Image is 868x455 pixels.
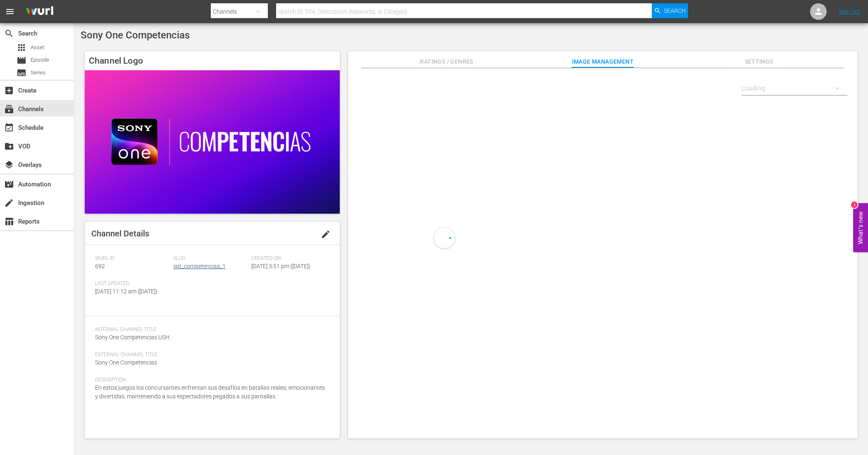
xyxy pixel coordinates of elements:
span: Description: [95,377,325,384]
span: Reports [4,217,14,226]
span: Ratings / Genres [416,57,478,67]
span: Channels [4,104,14,114]
span: VOD [4,141,14,151]
span: Create [4,86,14,95]
span: Slug: [173,255,247,262]
span: Episode [17,55,26,65]
a: spt_competencias_1 [173,263,226,269]
span: edit [321,229,331,239]
span: Automation [4,179,14,189]
span: Last Updated: [95,281,169,287]
span: En estos juegos los concursantes enfrentan sus desafíos en batallas reales, emocionantes y divert... [95,384,325,400]
span: Channel Details [91,229,149,238]
span: Schedule [4,123,14,133]
button: Search [652,3,688,18]
div: 1 [851,201,858,208]
span: Search [4,29,14,38]
span: Wurl ID: [95,255,169,262]
span: Sony One Competencias [81,29,190,41]
span: [DATE] 3:51 pm ([DATE]) [251,263,310,269]
span: menu [5,7,15,17]
span: Image Management [572,57,634,67]
span: Internal Channel Title: [95,326,325,333]
span: Episode [31,56,49,64]
a: Sign Out [839,8,860,15]
img: Sony One Competencias [85,70,340,214]
span: Overlays [4,160,14,170]
img: ans4CAIJ8jUAAAAAAAAAAAAAAAAAAAAAAAAgQb4GAAAAAAAAAAAAAAAAAAAAAAAAJMjXAAAAAAAAAAAAAAAAAAAAAAAAgAT5G... [20,2,60,21]
span: Created On: [251,255,325,262]
span: Sony One Competencias [95,359,157,366]
span: Asset [17,43,26,52]
span: Settings [728,57,790,67]
h4: Channel Logo [85,51,340,70]
button: edit [316,224,336,244]
span: Asset [31,43,44,52]
span: External Channel Title: [95,352,325,358]
span: [DATE] 11:12 am ([DATE]) [95,288,157,295]
span: Sony One Competencias USH [95,334,169,341]
span: Search [664,3,686,18]
span: Series [17,68,26,78]
button: Open Feedback Widget [853,203,868,252]
span: Ingestion [4,198,14,208]
span: Series [31,69,45,77]
span: 692 [95,263,105,269]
